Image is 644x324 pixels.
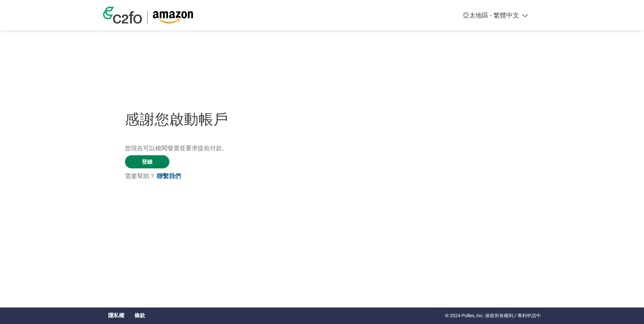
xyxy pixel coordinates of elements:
[125,110,322,129] h3: 感謝您啟動帳戶
[125,172,322,181] p: 需要幫助？
[153,11,193,24] img: Amazon
[134,312,145,319] a: 條款
[103,7,142,24] img: c2fo logo
[125,144,322,153] p: 您現在可以檢閱發票並要求提前付款。
[125,155,169,168] a: 登錄
[157,173,181,180] a: 聯繫我們
[445,312,541,319] p: © 2024 Pollen, Inc. 保留所有權利 / 專利申請中
[108,312,124,319] a: 隱私權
